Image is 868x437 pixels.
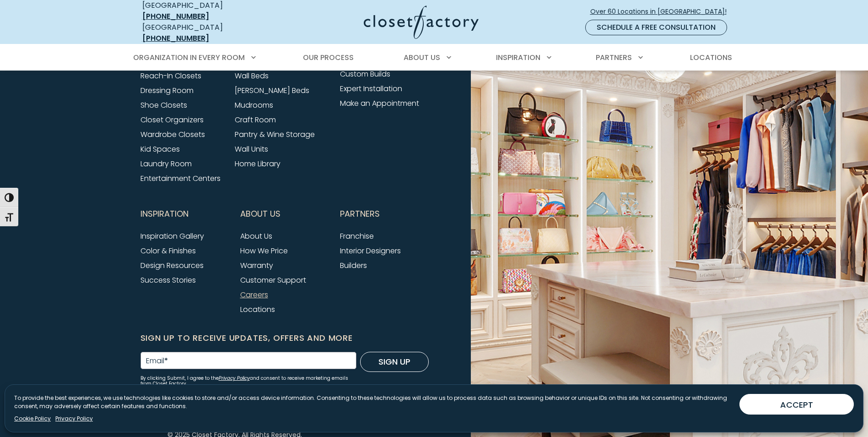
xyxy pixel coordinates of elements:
[240,202,329,225] button: Footer Subnav Button - About Us
[14,394,732,410] p: To provide the best experiences, we use technologies like cookies to store and/or access device i...
[240,304,275,315] a: Locations
[140,115,204,125] a: Closet Organizers
[596,52,632,63] span: Partners
[140,246,196,256] a: Color & Finishes
[140,71,201,81] a: Reach-In Closets
[340,69,390,79] a: Custom Builds
[340,231,374,241] a: Franchise
[240,246,288,256] a: How We Price
[140,158,192,169] a: Laundry Room
[303,52,354,63] span: Our Process
[496,52,540,63] span: Inspiration
[585,20,727,35] a: Schedule a Free Consultation
[340,202,380,225] span: Partners
[404,52,440,63] span: About Us
[140,275,196,285] a: Success Stories
[340,246,401,256] a: Interior Designers
[140,100,187,110] a: Shoe Closets
[140,332,429,344] h6: Sign Up to Receive Updates, Offers and More
[690,52,732,63] span: Locations
[140,85,194,96] a: Dressing Room
[240,231,272,241] a: About Us
[235,115,276,125] a: Craft Room
[240,275,306,285] a: Customer Support
[142,22,275,44] div: [GEOGRAPHIC_DATA]
[235,144,268,154] a: Wall Units
[235,100,273,110] a: Mudrooms
[364,5,479,39] img: Closet Factory Logo
[340,83,402,94] a: Expert Installation
[133,52,245,63] span: Organization in Every Room
[127,45,742,71] nav: Primary Menu
[590,7,734,16] span: Over 60 Locations in [GEOGRAPHIC_DATA]!
[146,357,168,365] label: Email
[235,85,309,96] a: [PERSON_NAME] Beds
[140,144,180,154] a: Kid Spaces
[340,202,429,225] button: Footer Subnav Button - Partners
[240,202,280,225] span: About Us
[235,158,280,169] a: Home Library
[340,260,367,271] a: Builders
[240,290,268,300] a: Careers
[219,375,250,382] a: Privacy Policy
[142,33,209,44] a: [PHONE_NUMBER]
[55,415,93,423] a: Privacy Policy
[142,11,209,22] a: [PHONE_NUMBER]
[140,129,205,140] a: Wardrobe Closets
[590,4,734,20] a: Over 60 Locations in [GEOGRAPHIC_DATA]!
[140,231,204,241] a: Inspiration Gallery
[340,98,419,109] a: Make an Appointment
[140,202,189,225] span: Inspiration
[14,415,51,423] a: Cookie Policy
[360,352,429,372] button: Sign Up
[140,202,229,225] button: Footer Subnav Button - Inspiration
[739,394,854,415] button: ACCEPT
[140,260,204,271] a: Design Resources
[140,173,221,184] a: Entertainment Centers
[235,71,269,81] a: Wall Beds
[235,129,315,140] a: Pantry & Wine Storage
[140,376,356,387] small: By clicking Submit, I agree to the and consent to receive marketing emails from Closet Factory.
[240,260,273,271] a: Warranty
